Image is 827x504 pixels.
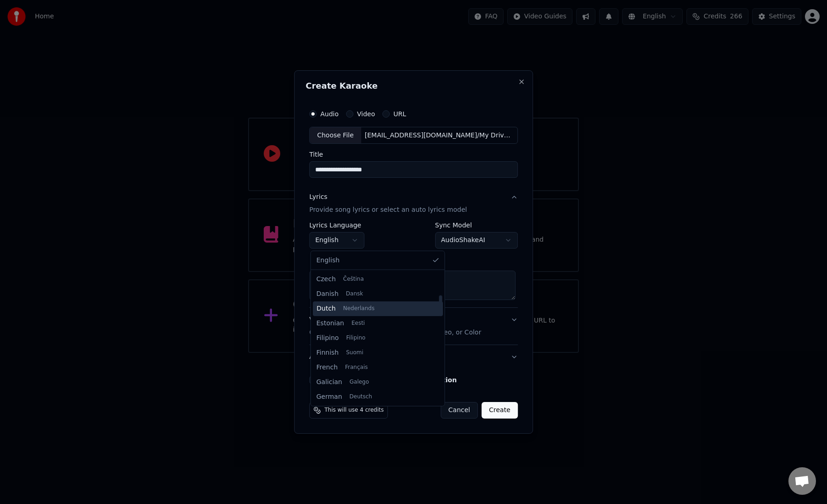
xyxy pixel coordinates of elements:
span: Suomi [346,349,363,356]
span: Eesti [351,319,365,327]
span: Nederlands [343,305,374,312]
span: Czech [317,274,336,283]
span: Français [345,363,368,371]
span: Filipino [317,333,339,342]
span: French [317,362,338,372]
span: Deutsch [350,393,372,400]
span: German [317,392,342,401]
span: Galego [350,378,369,385]
span: Čeština [343,275,364,283]
span: Danish [317,289,339,298]
span: Filipino [346,334,365,341]
span: Dutch [317,304,336,313]
span: Estonian [317,318,344,328]
span: English [317,256,340,265]
span: Dansk [346,290,363,297]
span: Finnish [317,348,339,357]
span: Galician [317,377,342,386]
